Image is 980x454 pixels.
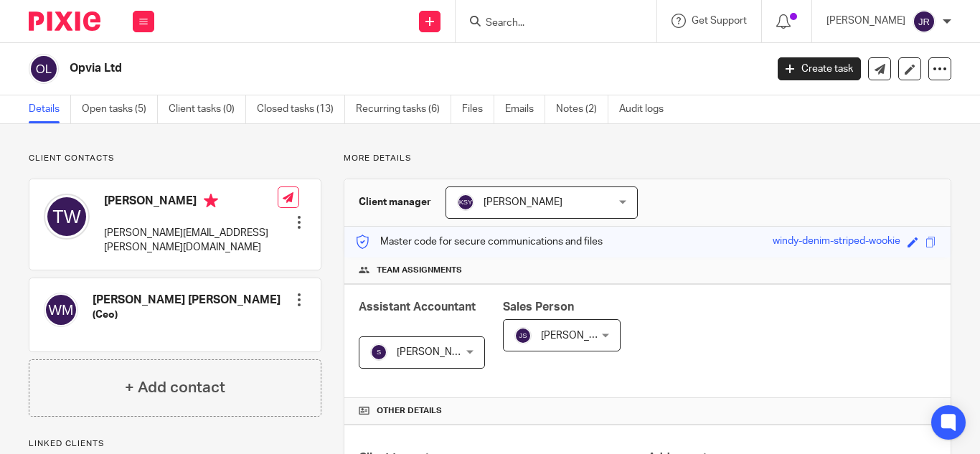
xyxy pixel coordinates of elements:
[397,347,484,357] span: [PERSON_NAME] S
[484,17,613,30] input: Search
[29,438,321,450] p: Linked clients
[93,293,281,308] h4: [PERSON_NAME] [PERSON_NAME]
[370,344,387,361] img: svg%3E
[377,265,462,276] span: Team assignments
[514,327,532,344] img: svg%3E
[356,95,451,123] a: Recurring tasks (6)
[913,10,936,33] img: svg%3E
[29,54,59,84] img: svg%3E
[29,153,321,164] p: Client contacts
[125,377,225,399] h4: + Add contact
[204,194,218,208] i: Primary
[44,293,78,327] img: svg%3E
[484,197,562,207] span: [PERSON_NAME]
[826,14,905,28] p: [PERSON_NAME]
[82,95,158,123] a: Open tasks (5)
[355,235,603,249] p: Master code for secure communications and files
[104,226,278,255] p: [PERSON_NAME][EMAIL_ADDRESS][PERSON_NAME][DOMAIN_NAME]
[44,194,90,240] img: svg%3E
[169,95,246,123] a: Client tasks (0)
[104,194,278,212] h4: [PERSON_NAME]
[359,301,476,313] span: Assistant Accountant
[462,95,494,123] a: Files
[505,95,545,123] a: Emails
[257,95,345,123] a: Closed tasks (13)
[692,16,747,26] span: Get Support
[541,331,620,341] span: [PERSON_NAME]
[29,11,100,31] img: Pixie
[778,57,861,80] a: Create task
[773,234,900,250] div: windy-denim-striped-wookie
[377,405,442,417] span: Other details
[556,95,608,123] a: Notes (2)
[359,195,431,209] h3: Client manager
[503,301,574,313] span: Sales Person
[344,153,951,164] p: More details
[93,308,281,322] h5: (Ceo)
[457,194,474,211] img: svg%3E
[619,95,674,123] a: Audit logs
[70,61,619,76] h2: Opvia Ltd
[29,95,71,123] a: Details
